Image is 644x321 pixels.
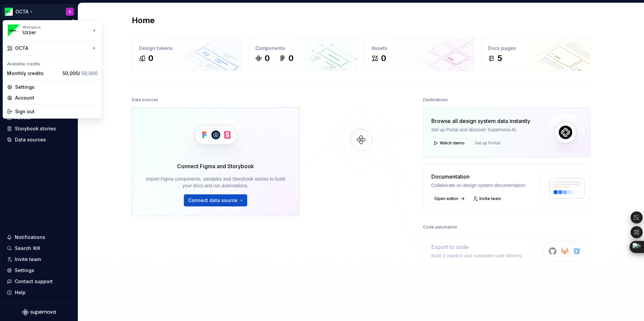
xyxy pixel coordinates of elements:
[4,57,100,68] div: Available credits
[15,45,91,52] div: OCTA
[15,84,98,90] div: Settings
[62,70,98,76] span: 50,000 /
[22,29,79,36] div: Uzzer
[8,24,20,37] img: bf57eda1-e70d-405f-8799-6995c3035d87.png
[82,70,98,76] span: 50,000
[15,108,98,115] div: Sign out
[7,70,60,77] div: Monthly credits
[15,94,98,101] div: Account
[22,25,91,29] div: Workspace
